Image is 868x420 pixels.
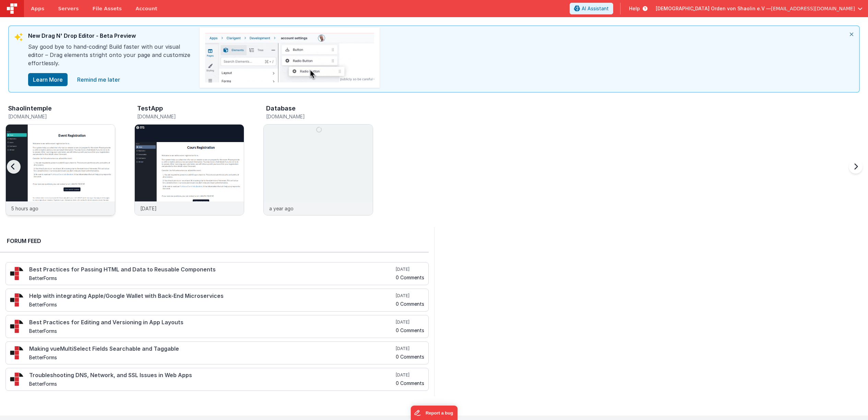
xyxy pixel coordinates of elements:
h5: 0 Comments [396,301,424,306]
p: [DATE] [140,205,157,212]
p: a year ago [269,205,294,212]
span: Help [629,5,640,12]
span: AI Assistant [582,5,609,12]
h5: 0 Comments [396,275,424,280]
span: [EMAIL_ADDRESS][DOMAIN_NAME] [771,5,855,12]
h5: [DATE] [396,293,424,299]
a: close [73,73,124,86]
h5: [DATE] [396,372,424,378]
span: Servers [58,5,79,12]
h4: Best Practices for Editing and Versioning in App Layouts [29,319,394,326]
h5: [DATE] [396,267,424,272]
span: Apps [31,5,44,12]
h3: Database [266,105,296,112]
h3: TestApp [137,105,163,112]
img: 295_2.png [10,346,24,360]
iframe: Marker.io feedback button [411,406,457,420]
h5: [DATE] [396,319,424,325]
h5: [DOMAIN_NAME] [137,114,244,119]
h5: BetterForms [29,328,394,334]
div: Say good bye to hand-coding! Build faster with our visual editor – Drag elements stright onto you... [28,43,193,73]
h4: Help with integrating Apple/Google Wallet with Back-End Microservices [29,293,394,299]
h5: [DATE] [396,346,424,351]
button: Learn More [28,73,68,86]
h5: BetterForms [29,381,394,386]
img: 295_2.png [10,293,24,307]
h5: 0 Comments [396,328,424,333]
h3: Shaolintemple [8,105,52,112]
h5: BetterForms [29,276,394,281]
span: [DEMOGRAPHIC_DATA] Orden von Shaolin e.V — [656,5,771,12]
h2: Forum Feed [7,237,422,245]
h5: BetterForms [29,302,394,307]
h5: 0 Comments [396,381,424,386]
h5: [DOMAIN_NAME] [266,114,373,119]
a: Best Practices for Editing and Versioning in App Layouts BetterForms [DATE] 0 Comments [5,315,429,338]
img: 295_2.png [10,372,24,386]
button: AI Assistant [570,3,613,14]
a: Troubleshooting DNS, Network, and SSL Issues in Web Apps BetterForms [DATE] 0 Comments [5,368,429,391]
a: Making vueMultiSelect Fields Searchable and Taggable BetterForms [DATE] 0 Comments [5,341,429,364]
h5: BetterForms [29,355,394,360]
a: Help with integrating Apple/Google Wallet with Back-End Microservices BetterForms [DATE] 0 Comments [5,289,429,312]
img: 295_2.png [10,319,24,333]
span: File Assets [93,5,122,12]
h5: 0 Comments [396,354,424,359]
button: [DEMOGRAPHIC_DATA] Orden von Shaolin e.V — [EMAIL_ADDRESS][DOMAIN_NAME] [656,5,863,12]
img: 295_2.png [10,267,24,280]
h4: Troubleshooting DNS, Network, and SSL Issues in Web Apps [29,372,394,378]
i: close [844,26,859,43]
h5: [DOMAIN_NAME] [8,114,115,119]
a: Best Practices for Passing HTML and Data to Reusable Components BetterForms [DATE] 0 Comments [5,262,429,285]
h4: Making vueMultiSelect Fields Searchable and Taggable [29,346,394,352]
h4: Best Practices for Passing HTML and Data to Reusable Components [29,267,394,273]
div: New Drag N' Drop Editor - Beta Preview [28,32,193,43]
